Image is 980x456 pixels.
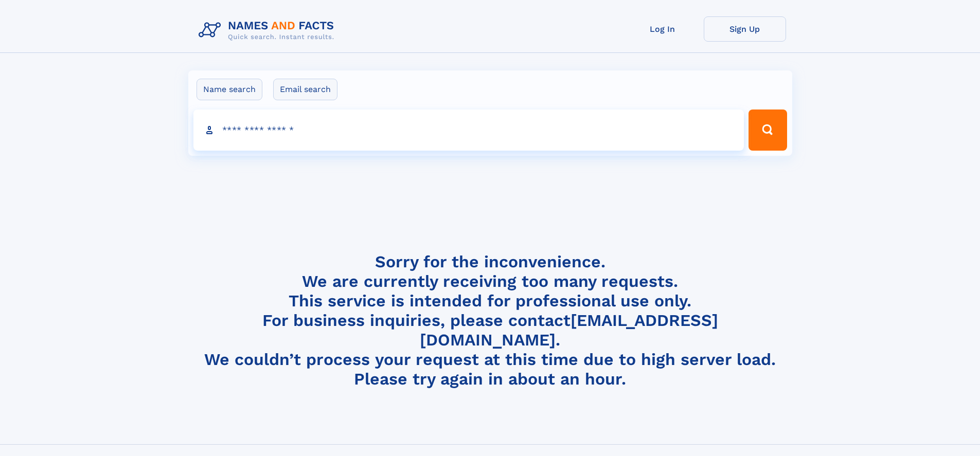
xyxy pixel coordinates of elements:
[194,252,786,389] h4: Sorry for the inconvenience. We are currently receiving too many requests. This service is intend...
[704,16,786,42] a: Sign Up
[193,110,744,151] input: search input
[197,79,262,100] label: Name search
[621,16,704,42] a: Log In
[273,79,337,100] label: Email search
[420,311,718,350] a: [EMAIL_ADDRESS][DOMAIN_NAME]
[749,110,787,151] button: Search Button
[194,16,343,44] img: Logo Names and Facts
